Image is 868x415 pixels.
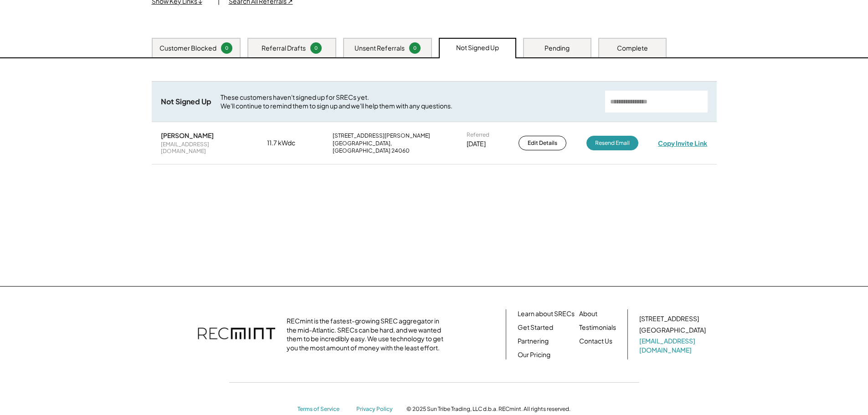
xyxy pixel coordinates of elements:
[262,44,306,53] div: Referral Drafts
[159,44,216,53] div: Customer Blocked
[356,405,397,413] a: Privacy Policy
[161,97,211,107] div: Not Signed Up
[579,323,616,332] a: Testimonials
[518,309,575,318] a: Learn about SRECs
[467,139,486,149] div: [DATE]
[518,337,549,346] a: Partnering
[586,136,638,150] button: Resend Email
[312,45,320,51] div: 0
[161,131,214,139] div: [PERSON_NAME]
[639,337,708,354] a: [EMAIL_ADDRESS][DOMAIN_NAME]
[411,45,419,51] div: 0
[333,140,447,154] div: [GEOGRAPHIC_DATA], [GEOGRAPHIC_DATA] 24060
[639,326,706,335] div: [GEOGRAPHIC_DATA]
[406,405,570,413] div: © 2025 Sun Tribe Trading, LLC d.b.a. RECmint. All rights reserved.
[222,45,231,51] div: 0
[267,138,313,148] div: 11.7 kWdc
[221,93,596,111] div: These customers haven't signed up for SRECs yet. We'll continue to remind them to sign up and we'...
[354,44,405,53] div: Unsent Referrals
[298,405,348,413] a: Terms of Service
[287,317,448,352] div: RECmint is the fastest-growing SREC aggregator in the mid-Atlantic. SRECs can be hard, and we wan...
[579,337,612,346] a: Contact Us
[198,318,275,350] img: recmint-logotype%403x.png
[333,132,430,139] div: [STREET_ADDRESS][PERSON_NAME]
[467,131,489,138] div: Referred
[456,43,499,52] div: Not Signed Up
[518,350,550,359] a: Our Pricing
[617,44,648,53] div: Complete
[518,323,553,332] a: Get Started
[658,139,707,147] div: Copy Invite Link
[579,309,597,318] a: About
[639,314,699,323] div: [STREET_ADDRESS]
[161,141,247,155] div: [EMAIL_ADDRESS][DOMAIN_NAME]
[519,136,566,150] button: Edit Details
[544,44,570,53] div: Pending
